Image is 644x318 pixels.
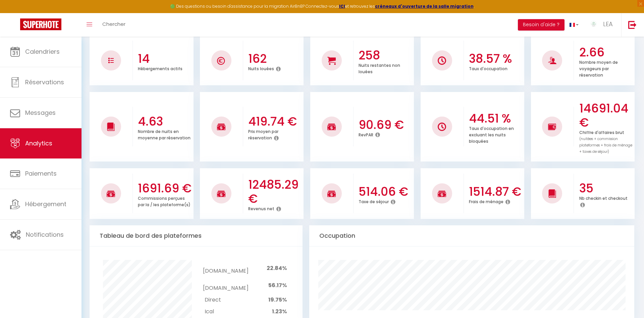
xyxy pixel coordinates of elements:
span: Hébergement [25,200,66,208]
h3: 4.63 [138,115,192,129]
a: ... LEA [584,13,621,37]
span: LEA [603,20,613,28]
p: Nb checkin et checkout [579,194,628,201]
p: Taxe de séjour [359,197,389,205]
p: Taux d'occupation [469,64,507,72]
span: Paiements [25,169,57,178]
button: Besoin d'aide ? [518,19,565,31]
img: logout [628,20,637,29]
span: Messages [25,108,56,117]
a: ICI [339,3,345,9]
span: Analytics [25,139,52,147]
h3: 44.51 % [469,111,523,126]
span: 56.17% [268,281,287,289]
img: NO IMAGE [438,123,446,131]
img: NO IMAGE [108,58,114,63]
p: RevPAR [359,131,373,138]
span: Chercher [102,20,125,28]
span: (nuitées + commission plateformes + frais de ménage + taxes de séjour) [579,136,632,154]
p: Nuits louées [248,64,274,72]
h3: 258 [359,48,412,62]
p: Taux d'occupation en excluant les nuits bloquées [469,124,514,144]
a: créneaux d'ouverture de la salle migration [375,3,474,9]
p: Nuits restantes non louées [359,61,400,75]
h3: 14 [138,52,192,66]
p: Commissions perçues par la / les plateforme(s) [138,194,191,208]
span: Réservations [25,78,64,86]
a: Chercher [97,13,130,37]
h3: 2.66 [579,45,633,59]
h3: 90.69 € [359,118,412,132]
h3: 14691.04 € [579,101,633,130]
h3: 12485.29 € [248,178,302,206]
h3: 514.06 € [359,185,412,199]
span: 19.75% [268,296,287,304]
p: Frais de ménage [469,197,503,205]
span: Notifications [26,230,64,239]
img: Super Booking [20,18,61,30]
button: Ouvrir le widget de chat LiveChat [5,3,25,23]
p: Prix moyen par réservation [248,127,278,141]
h3: 35 [579,181,633,195]
p: Chiffre d'affaires brut [579,128,632,154]
p: Hébergements actifs [138,64,182,72]
td: Ical [203,306,248,317]
span: 1.23% [272,308,287,315]
img: ... [589,19,599,29]
p: Nombre moyen de voyageurs par réservation [579,58,618,78]
h3: 1691.69 € [138,181,192,195]
p: Revenus net [248,205,274,212]
p: Nombre de nuits en moyenne par réservation [138,127,191,141]
h3: 1514.87 € [469,185,523,199]
div: Occupation [309,225,634,246]
div: Tableau de bord des plateformes [90,225,303,246]
td: [DOMAIN_NAME] [203,260,248,277]
h3: 419.74 € [248,115,302,129]
img: NO IMAGE [548,123,556,131]
h3: 38.57 % [469,52,523,66]
td: Direct [203,294,248,306]
span: Calendriers [25,47,60,56]
span: 22.84% [267,264,287,272]
td: [DOMAIN_NAME] [203,277,248,294]
h3: 162 [248,52,302,66]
